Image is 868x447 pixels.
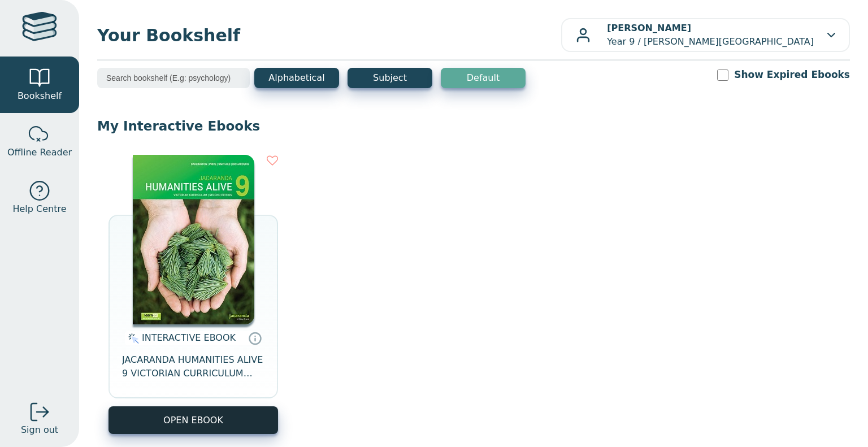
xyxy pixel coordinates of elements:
label: Show Expired Ebooks [734,68,850,82]
span: INTERACTIVE EBOOK [142,332,236,343]
span: Offline Reader [7,146,72,159]
a: Interactive eBooks are accessed online via the publisher’s portal. They contain interactive resou... [248,331,262,345]
span: Sign out [21,423,58,437]
button: [PERSON_NAME]Year 9 / [PERSON_NAME][GEOGRAPHIC_DATA] [561,18,850,52]
input: Search bookshelf (E.g: psychology) [97,68,250,88]
span: Your Bookshelf [97,23,561,48]
button: Alphabetical [254,68,339,88]
p: My Interactive Ebooks [97,118,850,134]
b: [PERSON_NAME] [607,23,691,33]
p: Year 9 / [PERSON_NAME][GEOGRAPHIC_DATA] [607,21,814,49]
span: Help Centre [12,202,66,216]
img: interactive.svg [125,332,139,345]
button: Default [441,68,526,88]
span: JACARANDA HUMANITIES ALIVE 9 VICTORIAN CURRICULUM LEARNON EBOOK 2E [122,353,264,380]
img: 077f7911-7c91-e911-a97e-0272d098c78b.jpg [133,155,254,324]
span: Bookshelf [18,89,62,103]
button: Subject [348,68,432,88]
button: OPEN EBOOK [108,406,278,434]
